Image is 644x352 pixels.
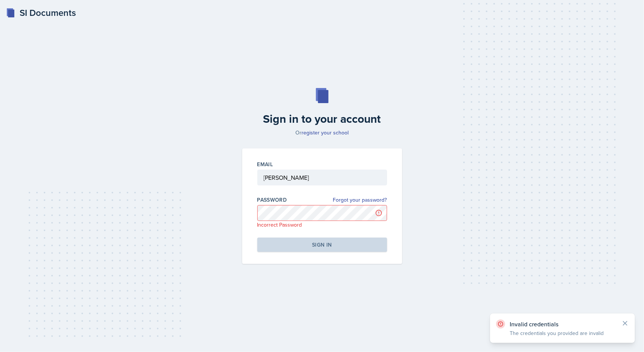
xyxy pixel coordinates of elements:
[312,241,332,249] div: Sign in
[333,196,387,204] a: Forgot your password?
[257,196,287,204] label: Password
[510,329,615,337] p: The credentials you provided are invalid
[510,320,615,328] p: Invalid credentials
[6,6,76,20] a: SI Documents
[301,129,349,136] a: register your school
[238,112,407,126] h2: Sign in to your account
[257,221,387,228] p: Incorrect Password
[238,129,407,136] p: Or
[257,238,387,252] button: Sign in
[257,161,273,168] label: Email
[257,170,387,185] input: Email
